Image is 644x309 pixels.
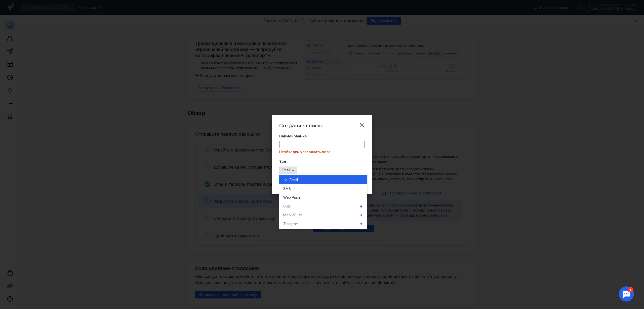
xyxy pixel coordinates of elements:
[283,186,291,191] span: SMS
[290,177,298,182] span: Email
[279,174,367,229] div: grid
[279,193,367,202] button: Web Push
[279,123,324,129] span: Создание списка
[283,195,296,200] span: Web Pu
[279,175,367,184] button: Email
[279,149,365,154] div: Необходимо заполнить поле
[279,167,297,174] button: Email
[296,195,300,200] span: sh
[279,160,286,165] span: Тип
[282,168,290,172] span: Email
[279,134,307,139] span: Наименование
[11,3,17,9] div: 1
[279,184,367,193] button: SMS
